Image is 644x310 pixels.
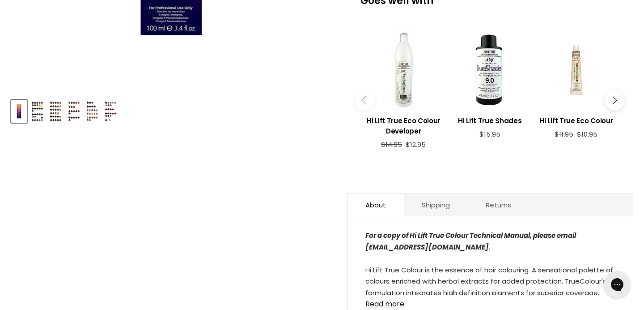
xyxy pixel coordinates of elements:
[538,116,615,126] h3: Hi Lift True Eco Colour
[10,97,333,123] div: Product thumbnails
[49,101,63,122] img: Hi Lift True Colour
[85,100,100,123] button: Hi Lift True Colour
[30,100,45,123] button: Hi Lift True Colour
[11,100,27,123] button: Hi Lift True Colour
[85,101,99,122] img: Hi Lift True Colour
[406,140,426,149] span: $12.95
[451,109,529,130] a: View product:Hi Lift True Shades
[66,100,82,123] button: Hi Lift True Colour
[381,140,402,149] span: $14.95
[555,129,573,139] span: $11.95
[30,101,44,122] img: Hi Lift True Colour
[365,109,442,141] a: View product:Hi Lift True Eco Colour Developer
[577,129,597,139] span: $10.95
[48,100,64,123] button: Hi Lift True Colour
[365,116,442,136] h3: Hi Lift True Eco Colour Developer
[347,194,404,216] a: About
[479,129,500,139] span: $15.95
[404,194,468,216] a: Shipping
[12,101,26,122] img: Hi Lift True Colour
[103,100,119,123] button: Hi Lift True Colour
[468,194,529,216] a: Returns
[104,101,118,122] img: Hi Lift True Colour
[599,268,635,301] iframe: Gorgias live chat messenger
[67,101,81,122] img: Hi Lift True Colour
[451,116,529,126] h3: Hi Lift True Shades
[365,231,576,252] strong: For a copy of Hi Lift True Colour Technical Manual, please email [EMAIL_ADDRESS][DOMAIN_NAME].
[538,109,615,130] a: View product:Hi Lift True Eco Colour
[365,295,615,308] a: Read more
